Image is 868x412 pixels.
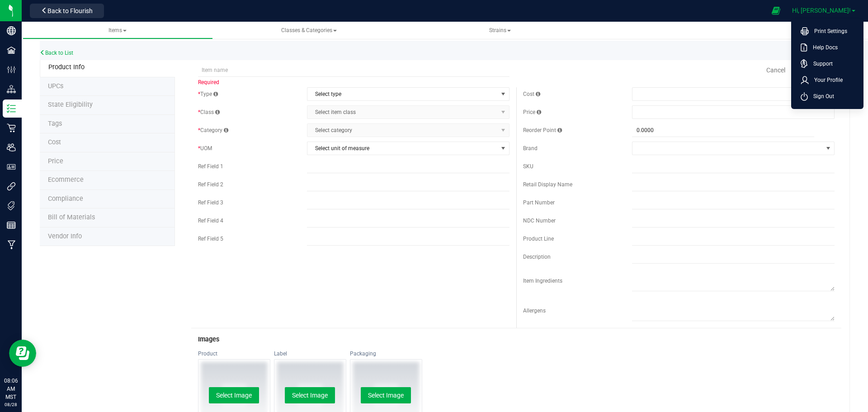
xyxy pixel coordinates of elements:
a: Help Docs [801,43,858,52]
span: Support [808,59,833,68]
inline-svg: Retail [7,123,16,133]
span: Class [198,109,220,115]
span: Cost [48,138,61,146]
span: Type [198,91,218,97]
span: select [498,88,509,100]
inline-svg: Company [7,26,16,35]
div: Product [198,350,270,357]
input: Item name [198,63,509,77]
span: Ref Field 2 [198,181,223,188]
span: Ref Field 5 [198,236,223,242]
li: Sign Out [793,88,861,104]
inline-svg: Inventory [7,104,16,113]
span: Your Profile [809,76,843,85]
span: SKU [523,163,533,170]
span: Ref Field 1 [198,163,223,170]
span: Sign Out [808,92,834,101]
button: Select Image [285,387,335,403]
span: Brand [523,145,538,152]
span: Product Info [48,63,85,71]
span: Help Docs [807,43,838,52]
span: Print Settings [809,27,847,36]
inline-svg: Users [7,143,16,152]
p: 08/28 [4,401,18,408]
inline-svg: Reports [7,221,16,230]
span: Item Ingredients [523,278,562,284]
div: Packaging [350,350,422,357]
span: Ref Field 4 [198,218,223,224]
inline-svg: Facilities [7,46,16,55]
span: Select type [307,88,498,100]
span: Description [523,254,551,260]
span: Retail Display Name [523,181,572,188]
button: Select Image [361,387,411,403]
a: Cancel [766,66,785,75]
span: Hi, [PERSON_NAME]! [792,7,851,14]
span: UOM [198,145,212,152]
span: Category [198,127,228,133]
span: Cost [523,91,540,97]
h3: Images [198,336,835,343]
a: Support [801,59,858,68]
span: Items [108,27,127,33]
p: 08:06 AM MST [4,377,18,401]
input: 0.0000 [632,124,814,137]
span: Price [48,157,63,165]
span: Tag [48,120,62,128]
span: select [498,142,509,155]
span: Open Ecommerce Menu [766,2,786,19]
span: Back to Flourish [47,7,93,14]
span: Reorder Point [523,127,562,133]
span: Bill of Materials [48,213,95,221]
span: Tag [48,101,93,109]
span: Vendor Info [48,232,82,240]
span: Tag [48,82,63,90]
span: Required [198,79,219,85]
inline-svg: Distribution [7,85,16,94]
span: Ecommerce [48,176,84,184]
inline-svg: Configuration [7,65,16,74]
iframe: Resource center [9,340,36,367]
inline-svg: User Roles [7,162,16,171]
a: Back to List [40,50,73,56]
inline-svg: Tags [7,201,16,210]
span: Ref Field 3 [198,199,223,206]
inline-svg: Integrations [7,182,16,191]
span: Select unit of measure [307,142,498,155]
span: Allergens [523,308,546,314]
button: Back to Flourish [30,4,104,18]
span: Strains [489,27,511,33]
div: Label [274,350,346,357]
span: Price [523,109,541,115]
span: NDC Number [523,218,556,224]
span: Compliance [48,195,83,203]
span: Part Number [523,199,555,206]
inline-svg: Manufacturing [7,240,16,249]
span: Product Line [523,236,554,242]
button: Select Image [209,387,259,403]
span: Classes & Categories [281,27,337,33]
